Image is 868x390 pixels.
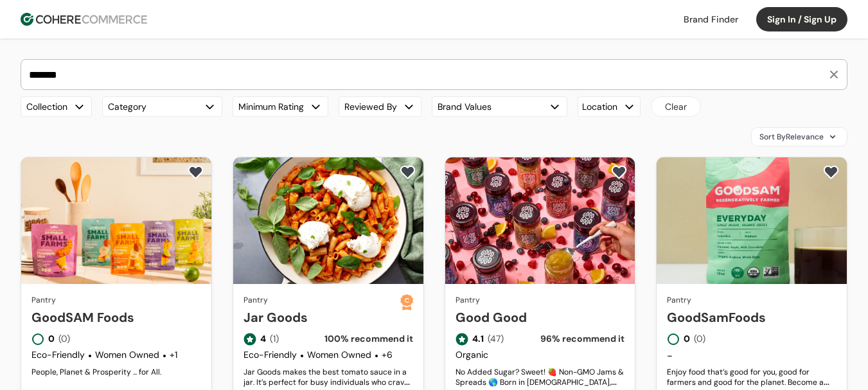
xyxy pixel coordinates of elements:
[31,308,201,327] a: GoodSAM Foods
[21,13,147,26] img: Cohere Logo
[651,96,701,117] button: Clear
[759,131,824,143] span: Sort By Relevance
[756,7,847,31] button: Sign In / Sign Up
[244,308,400,327] a: Jar Goods
[820,163,842,182] button: add to favorite
[608,163,630,182] button: add to favorite
[456,308,625,327] a: Good Good
[185,163,206,182] button: add to favorite
[667,308,837,327] a: GoodSamFoods
[397,163,418,182] button: add to favorite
